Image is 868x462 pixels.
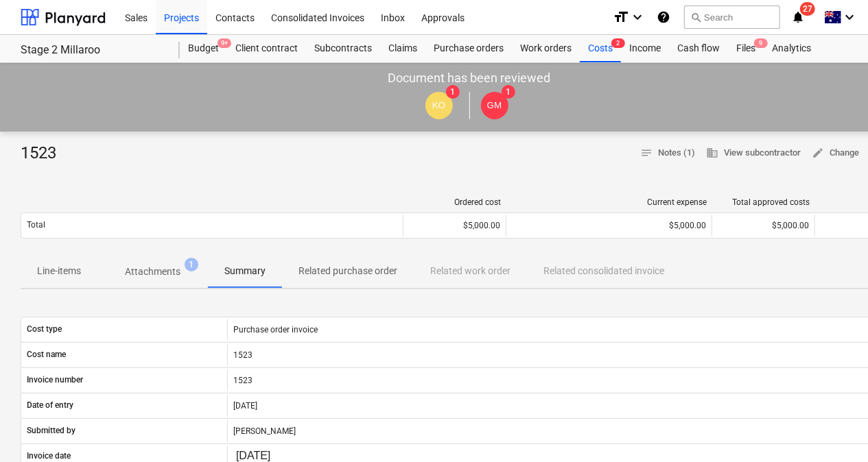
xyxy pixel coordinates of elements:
[180,35,227,62] a: Budget9+
[512,197,707,207] div: Current expense
[841,9,858,25] i: keyboard_arrow_down
[640,147,653,159] span: notes
[27,219,45,231] p: Total
[481,92,508,119] div: Geoff Morley
[629,9,646,25] i: keyboard_arrow_down
[425,35,512,62] a: Purchase orders
[487,100,502,110] span: GM
[27,324,62,335] p: Cost type
[718,197,810,207] div: Total approved costs
[640,145,695,161] span: Notes (1)
[380,35,425,62] a: Claims
[409,197,501,207] div: Ordered cost
[409,221,500,230] div: $5,000.00
[812,147,824,159] span: edit
[812,145,859,161] span: Change
[806,143,865,164] button: Change
[21,43,163,58] div: Stage 2 Millaroo
[706,145,801,161] span: View subcontractor
[728,35,764,62] a: Files9
[718,221,809,230] div: $5,000.00
[580,35,621,62] div: Costs
[669,35,728,62] a: Cash flow
[613,9,629,25] i: format_size
[446,85,460,99] span: 1
[800,2,815,16] span: 27
[425,92,453,119] div: Kalin Olive
[21,143,67,165] div: 1523
[27,349,66,361] p: Cost name
[224,264,266,278] p: Summary
[432,100,445,110] span: KO
[185,258,198,271] span: 1
[701,143,806,164] button: View subcontractor
[502,85,515,99] span: 1
[125,265,180,279] p: Attachments
[37,264,81,278] p: Line-items
[580,35,621,62] a: Costs2
[27,450,71,462] p: Invoice date
[754,38,768,48] span: 9
[227,35,306,62] a: Client contract
[690,12,701,23] span: search
[657,9,670,25] i: Knowledge base
[791,9,805,25] i: notifications
[218,38,231,48] span: 9+
[611,38,625,48] span: 2
[27,425,75,437] p: Submitted by
[684,5,780,29] button: Search
[180,35,227,62] div: Budget
[764,35,819,62] a: Analytics
[27,400,73,411] p: Date of entry
[706,147,718,159] span: business
[27,374,83,386] p: Invoice number
[512,35,580,62] a: Work orders
[298,264,397,278] p: Related purchase order
[306,35,380,62] a: Subcontracts
[388,70,551,86] p: Document has been reviewed
[512,221,706,230] div: $5,000.00
[728,35,764,62] div: Files
[635,143,701,164] button: Notes (1)
[621,35,669,62] a: Income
